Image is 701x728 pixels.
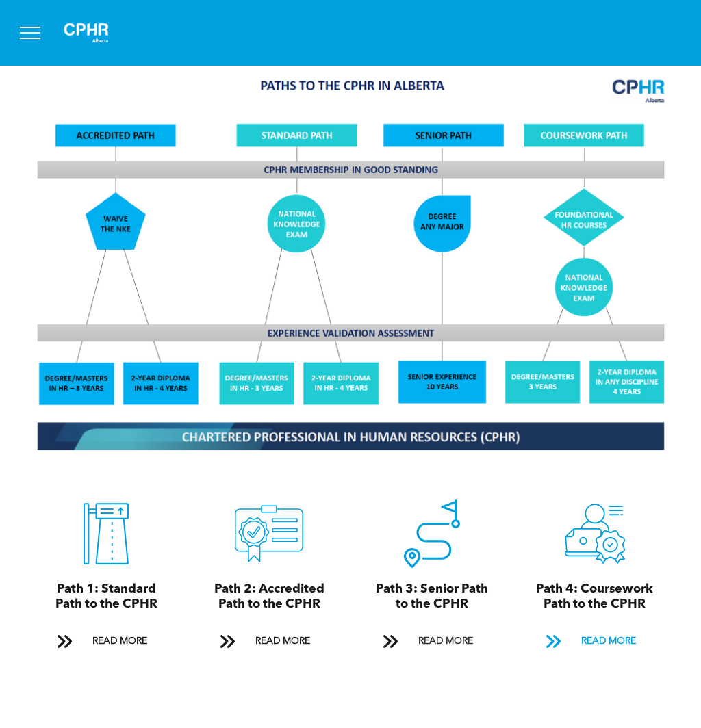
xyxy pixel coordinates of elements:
img: A white background with a few lines on it [52,11,120,55]
span: Path 2: Accredited Path to the CPHR [214,583,324,610]
span: Path 1: Standard Path to the CPHR [55,583,157,610]
span: READ MORE [413,629,478,654]
img: A diagram of paths to the cphr in alberta [28,70,672,458]
a: READ MORE [210,629,328,654]
span: READ MORE [251,629,315,654]
span: READ MORE [576,629,641,654]
span: Path 4: Coursework Path to the CPHR [536,583,653,610]
a: READ MORE [47,629,165,654]
a: READ MORE [536,629,654,654]
span: READ MORE [88,629,152,654]
span: Path 3: Senior Path to the CPHR [376,583,488,610]
button: menu [12,15,48,51]
a: READ MORE [373,629,491,654]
